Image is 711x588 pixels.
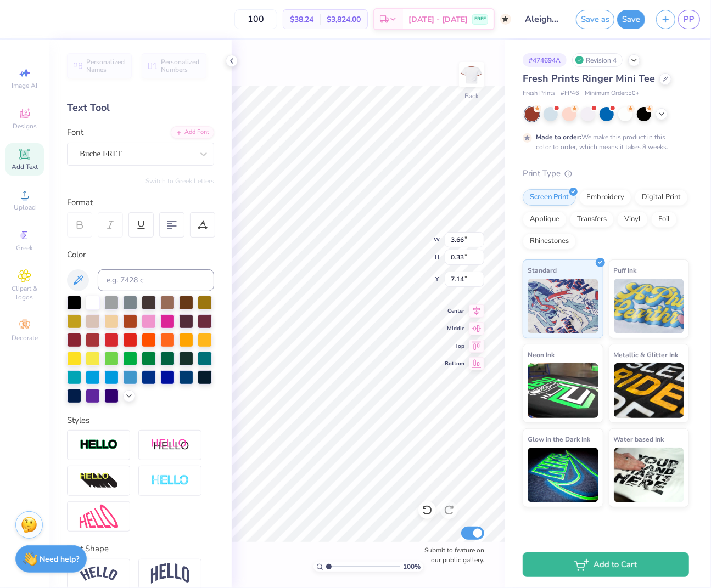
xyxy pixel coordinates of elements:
[14,203,36,212] span: Upload
[523,167,689,180] div: Print Type
[80,472,118,490] img: 3d Illusion
[561,89,579,98] span: # FP46
[445,325,464,332] span: Middle
[614,349,679,360] span: Metallic & Glitter Ink
[528,448,598,502] img: Glow in the Dark Ink
[151,474,189,487] img: Negative Space
[585,89,640,98] span: Minimum Order: 50 +
[614,448,685,502] img: Water based Ink
[523,233,576,250] div: Rhinestones
[151,438,189,452] img: Shadow
[98,269,214,291] input: e.g. 7428 c
[464,91,479,101] div: Back
[614,279,685,333] img: Puff Ink
[80,505,118,528] img: Free Distort
[684,13,695,26] span: PP
[528,433,590,445] span: Glow in the Dark Ink
[579,189,631,206] div: Embroidery
[234,9,277,29] input: – –
[570,211,614,228] div: Transfers
[614,433,664,445] span: Water based Ink
[67,248,214,261] div: Color
[80,567,118,581] img: Arc
[67,196,215,209] div: Format
[12,81,38,90] span: Image AI
[517,8,570,30] input: Untitled Design
[445,360,464,367] span: Bottom
[418,545,484,565] label: Submit to feature on our public gallery.
[13,122,37,131] span: Designs
[617,211,648,228] div: Vinyl
[614,363,685,418] img: Metallic & Glitter Ink
[523,53,567,67] div: # 474694A
[40,554,80,564] strong: Need help?
[614,264,637,276] span: Puff Ink
[12,162,38,171] span: Add Text
[651,211,677,228] div: Foil
[528,264,557,276] span: Standard
[523,72,655,85] span: Fresh Prints Ringer Mini Tee
[12,333,38,342] span: Decorate
[523,89,555,98] span: Fresh Prints
[523,552,689,577] button: Add to Cart
[474,15,486,23] span: FREE
[445,307,464,315] span: Center
[528,349,555,360] span: Neon Ink
[327,14,361,25] span: $3,824.00
[536,133,581,142] strong: Made to order:
[445,342,464,350] span: Top
[161,58,200,73] span: Personalized Numbers
[617,10,645,29] button: Save
[403,562,421,572] span: 100 %
[67,542,214,555] div: Text Shape
[528,363,598,418] img: Neon Ink
[86,58,125,73] span: Personalized Names
[523,211,567,228] div: Applique
[576,10,614,29] button: Save as
[461,64,483,86] img: Back
[536,132,671,152] div: We make this product in this color to order, which means it takes 8 weeks.
[572,53,623,67] div: Revision 4
[5,284,44,302] span: Clipart & logos
[80,439,118,451] img: Stroke
[145,177,214,185] button: Switch to Greek Letters
[67,126,83,139] label: Font
[635,189,688,206] div: Digital Print
[528,279,598,333] img: Standard
[16,244,33,252] span: Greek
[290,14,313,25] span: $38.24
[171,126,214,139] div: Add Font
[67,414,214,427] div: Styles
[151,563,189,584] img: Arch
[523,189,576,206] div: Screen Print
[408,14,468,25] span: [DATE] - [DATE]
[678,10,700,29] a: PP
[67,100,214,115] div: Text Tool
